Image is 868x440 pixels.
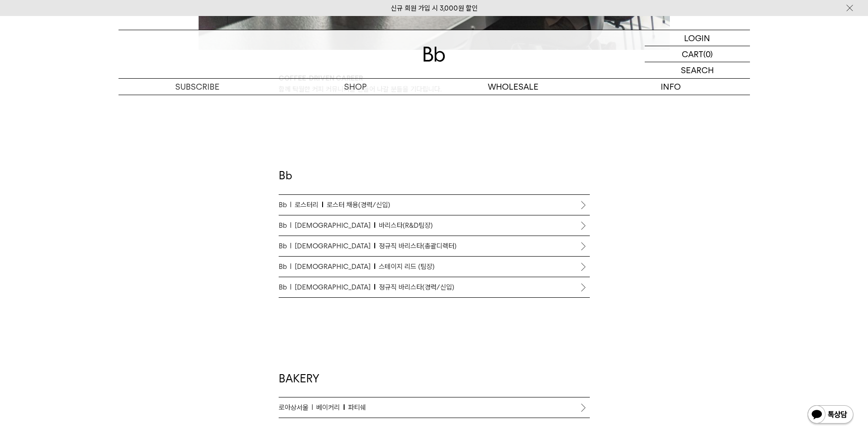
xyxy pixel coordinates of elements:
span: 로아상서울 [279,402,313,413]
img: 카카오톡 채널 1:1 채팅 버튼 [807,404,854,426]
span: Bb [279,261,291,272]
span: Bb [279,241,291,252]
a: CART (0) [645,46,750,62]
a: Bb[DEMOGRAPHIC_DATA]스테이지 리드 (팀장) [279,257,590,277]
p: CART [682,46,703,62]
p: INFO [592,79,750,95]
a: Bb[DEMOGRAPHIC_DATA]바리스타(R&D팀장) [279,215,590,236]
span: 파티쉐 [348,402,366,413]
span: 베이커리 [316,402,345,413]
span: [DEMOGRAPHIC_DATA] [295,220,375,231]
span: Bb [279,220,291,231]
span: 바리스타(R&D팀장) [379,220,433,231]
span: 정규직 바리스타(경력/신입) [379,282,454,293]
span: Bb [279,199,291,210]
p: (0) [703,46,713,62]
span: [DEMOGRAPHIC_DATA] [295,261,375,272]
a: Bb로스터리로스터 채용(경력/신입) [279,195,590,215]
a: 로아상서울베이커리파티쉐 [279,397,590,418]
a: SUBSCRIBE [119,79,276,95]
span: 로스터 채용(경력/신입) [327,199,390,210]
a: Bb[DEMOGRAPHIC_DATA]정규직 바리스타(경력/신입) [279,277,590,297]
a: LOGIN [645,30,750,46]
p: LOGIN [684,30,710,46]
span: [DEMOGRAPHIC_DATA] [295,241,375,252]
p: WHOLESALE [434,79,592,95]
a: SHOP [276,79,434,95]
span: 정규직 바리스타(총괄디렉터) [379,241,457,252]
span: 스테이지 리드 (팀장) [379,261,435,272]
p: SEARCH [681,62,714,78]
a: Bb[DEMOGRAPHIC_DATA]정규직 바리스타(총괄디렉터) [279,236,590,256]
span: [DEMOGRAPHIC_DATA] [295,282,375,293]
h2: BAKERY [279,371,590,398]
span: 로스터리 [295,199,323,210]
span: Bb [279,282,291,293]
a: 신규 회원 가입 시 3,000원 할인 [391,4,478,12]
img: 로고 [423,47,445,62]
h2: Bb [279,168,590,195]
